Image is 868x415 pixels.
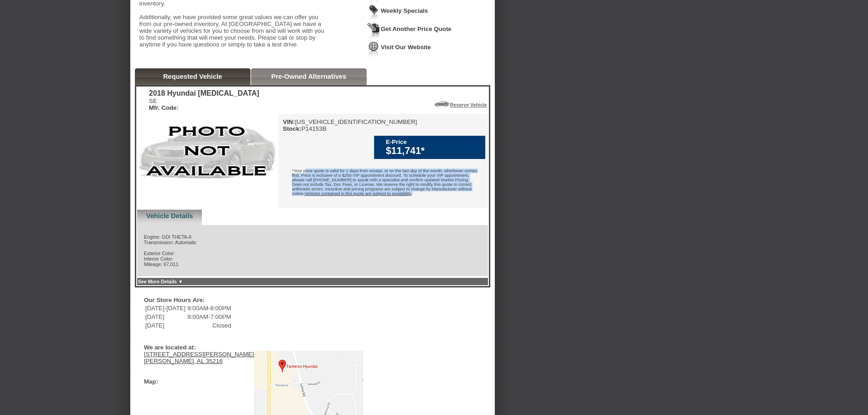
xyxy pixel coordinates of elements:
[136,225,489,277] div: Engine: GDI THETA-II Transmission: Automatic Exterior Color: Interior Color: Mileage: 67,011
[386,145,481,157] div: $11,741*
[450,102,487,108] a: Reserve Vehicle
[381,44,431,51] a: Visit Our Website
[381,26,452,32] a: Get Another Price Quote
[386,138,481,145] div: E-Price
[149,97,259,111] div: SE
[283,118,417,132] div: [US_VEHICLE_IDENTIFICATION_NUMBER] P14153B
[145,304,186,312] td: [DATE]-[DATE]
[367,5,380,21] img: Icon_WeeklySpecials.png
[435,101,449,107] img: Icon_ReserveVehicleCar.png
[146,212,193,220] a: Vehicle Details
[145,313,186,321] td: [DATE]
[144,378,158,385] div: Map:
[367,23,380,40] img: Icon_GetQuote.png
[187,313,231,321] td: 9:00AM-7:00PM
[278,162,488,205] div: *Your price quote is valid for 1 days from receipt, or on the last day of the month, whichever co...
[283,125,302,132] b: Stock:
[138,279,183,284] a: See More Details ▼
[144,344,359,351] div: We are located at:
[367,41,380,58] img: Icon_VisitWebsite.png
[187,304,231,312] td: 9:00AM-8:00PM
[149,104,179,111] b: Mfr. Code:
[136,114,278,189] img: 2018 Hyundai Sonata
[283,118,295,125] b: VIN:
[144,351,254,364] a: [STREET_ADDRESS][PERSON_NAME][PERSON_NAME], AL 35216
[271,73,346,80] a: Pre-Owned Alternatives
[381,7,428,14] a: Weekly Specials
[187,322,231,329] td: Closed
[163,73,222,80] a: Requested Vehicle
[144,297,359,303] div: Our Store Hours Are:
[304,191,411,196] u: Vehicles contained in this quote are subject to availability
[145,322,186,329] td: [DATE]
[149,89,259,97] div: 2018 Hyundai [MEDICAL_DATA]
